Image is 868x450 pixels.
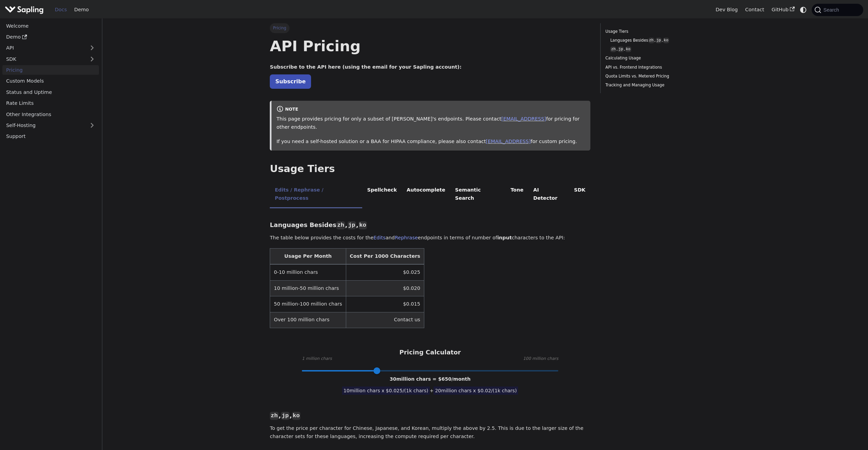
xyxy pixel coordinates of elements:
a: API [2,43,85,53]
li: Spellcheck [362,181,402,208]
p: If you need a self-hosted solution or a BAA for HIPAA compliance, please also contact for custom ... [277,138,586,146]
code: zh [336,221,345,229]
a: SDK [2,54,85,64]
span: Pricing [270,23,289,33]
span: Search [821,7,843,13]
button: Search (Command+K) [812,4,863,16]
span: 10 million chars x $ 0.025 /(1k chars) [342,386,430,395]
th: Usage Per Month [270,249,346,265]
span: 1 million chars [302,355,332,362]
h2: Usage Tiers [270,163,590,175]
code: zh [648,38,654,43]
span: 30 million chars = $ 650 /month [390,376,471,382]
li: Autocomplete [402,181,450,208]
a: Welcome [2,21,99,31]
a: Tracking and Managing Usage [605,82,698,88]
a: Pricing [2,65,99,75]
a: Edits [373,235,385,240]
a: API vs. Frontend Integrations [605,64,698,71]
div: note [277,106,586,114]
h1: API Pricing [270,37,590,55]
code: jp [656,38,662,43]
a: Self-Hosting [2,121,99,130]
td: 0-10 million chars [270,264,346,280]
a: [EMAIL_ADDRESS] [501,116,546,122]
a: Usage Tiers [605,28,698,35]
td: Contact us [346,312,424,328]
li: AI Detector [528,181,569,208]
a: Demo [71,4,92,15]
td: Over 100 million chars [270,312,346,328]
a: Rate Limits [2,98,99,108]
code: ko [358,221,367,229]
code: jp [618,46,624,52]
code: jp [348,221,356,229]
img: Sapling.ai [5,5,44,15]
strong: input [497,235,512,240]
code: ko [625,46,631,52]
code: zh [270,412,278,420]
a: Docs [51,4,71,15]
td: 50 million-100 million chars [270,296,346,312]
td: $0.015 [346,296,424,312]
button: Expand sidebar category 'API' [85,43,99,53]
a: Languages Besideszh,jp,ko [610,37,695,44]
li: SDK [569,181,590,208]
td: 10 million-50 million chars [270,280,346,296]
a: Calculating Usage [605,55,698,61]
a: [EMAIL_ADDRESS] [486,139,531,144]
li: Edits / Rephrase / Postprocess [270,181,362,208]
a: Demo [2,32,99,42]
code: zh [610,46,616,52]
nav: Breadcrumbs [270,23,590,33]
h3: , , [270,412,590,420]
a: Sapling.aiSapling.ai [5,5,46,15]
span: 20 million chars x $ 0.02 /(1k chars) [433,386,518,395]
td: $0.020 [346,280,424,296]
code: ko [663,38,669,43]
a: Quota Limits vs. Metered Pricing [605,73,698,80]
th: Cost Per 1000 Characters [346,249,424,265]
code: ko [292,412,300,420]
h3: Pricing Calculator [399,349,461,356]
button: Expand sidebar category 'SDK' [85,54,99,64]
strong: Subscribe to the API here (using the email for your Sapling account): [270,64,461,70]
a: Contact [741,4,768,15]
a: Other Integrations [2,109,99,119]
p: To get the price per character for Chinese, Japanese, and Korean, multiply the above by 2.5. This... [270,424,590,441]
a: zh,jp,ko [610,46,695,53]
li: Tone [506,181,529,208]
a: Status and Uptime [2,87,99,97]
li: Semantic Search [450,181,506,208]
code: jp [281,412,290,420]
h3: Languages Besides , , [270,221,590,229]
td: $0.025 [346,264,424,280]
button: Switch between dark and light mode (currently system mode) [798,5,808,15]
span: + [430,388,434,393]
a: Rephrase [395,235,418,240]
a: Custom Models [2,76,99,86]
a: Support [2,131,99,141]
p: The table below provides the costs for the and endpoints in terms of number of characters to the ... [270,234,590,242]
p: This page provides pricing for only a subset of [PERSON_NAME]'s endpoints. Please contact for pri... [277,115,586,131]
span: 100 million chars [523,355,558,362]
a: GitHub [768,4,798,15]
a: Subscribe [270,74,311,88]
a: Dev Blog [712,4,741,15]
